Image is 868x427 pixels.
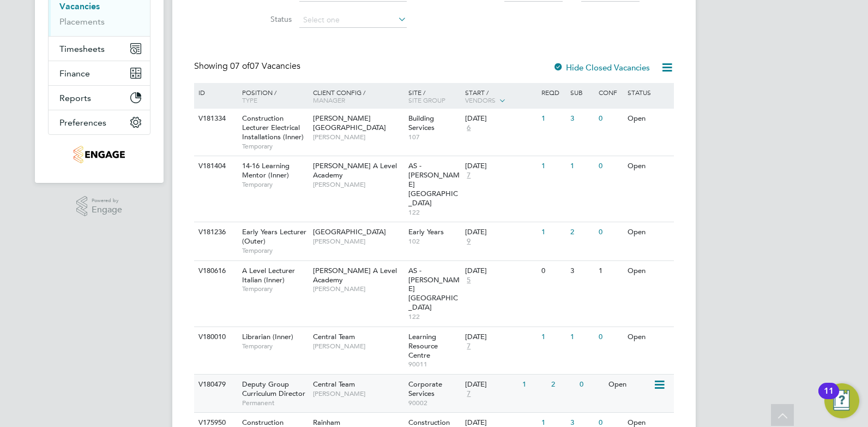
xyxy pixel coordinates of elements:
span: Reports [59,93,91,103]
span: [PERSON_NAME] [313,237,403,246]
div: [DATE] [465,380,517,389]
div: [DATE] [465,266,536,276]
span: Manager [313,96,345,104]
button: Finance [49,61,150,85]
div: V181334 [196,109,234,129]
div: 1 [520,375,548,395]
div: Site / [406,83,463,109]
div: [DATE] [465,162,536,171]
div: 0 [577,375,605,395]
div: 0 [596,327,624,347]
button: Reports [49,86,150,110]
div: V181404 [196,156,234,176]
a: Go to home page [48,146,150,163]
span: Construction [408,418,450,427]
div: 11 [824,391,834,405]
span: Temporary [242,180,308,189]
div: Position / [234,83,310,109]
span: 9 [465,237,472,246]
span: [PERSON_NAME] [313,342,403,351]
label: Status [229,14,292,24]
span: Construction Lecturer Electrical Installations (Inner) [242,114,304,141]
div: Reqd [539,83,567,102]
span: 102 [408,237,460,246]
label: Hide Closed Vacancies [553,62,650,73]
div: [DATE] [465,333,536,342]
span: Deputy Group Curriculum Director [242,379,305,398]
span: [PERSON_NAME] A Level Academy [313,266,397,284]
span: AS - [PERSON_NAME][GEOGRAPHIC_DATA] [408,161,460,207]
div: ID [196,83,234,102]
span: 7 [465,342,472,351]
div: 1 [596,261,624,281]
span: Early Years [408,227,444,236]
button: Open Resource Center, 11 new notifications [824,383,859,418]
span: Rainham [313,418,340,427]
span: 122 [408,312,460,321]
div: 1 [539,222,567,242]
div: 1 [539,327,567,347]
button: Timesheets [49,37,150,61]
span: [PERSON_NAME][GEOGRAPHIC_DATA] [313,114,386,132]
input: Select one [299,13,407,28]
span: 90011 [408,360,460,369]
div: 0 [596,156,624,176]
span: A Level Lecturer Italian (Inner) [242,266,295,284]
div: 3 [568,261,596,281]
div: 0 [596,109,624,129]
span: Temporary [242,246,308,255]
div: 1 [568,156,596,176]
span: [PERSON_NAME] [313,389,403,398]
div: 2 [548,375,577,395]
span: Learning Resource Centre [408,332,438,360]
div: V180479 [196,375,234,395]
span: Finance [59,68,90,79]
div: 3 [568,109,596,129]
span: [PERSON_NAME] [313,284,403,293]
span: 90002 [408,399,460,407]
div: 0 [596,222,624,242]
div: Client Config / [310,83,406,109]
span: [PERSON_NAME] [313,133,403,141]
img: jjfox-logo-retina.png [74,146,124,163]
span: 5 [465,276,472,285]
span: Engage [92,205,122,215]
div: [DATE] [465,228,536,237]
span: 122 [408,208,460,217]
span: Timesheets [59,44,105,54]
span: 14-16 Learning Mentor (Inner) [242,161,290,180]
span: Temporary [242,342,308,351]
div: Sub [568,83,596,102]
div: Open [625,156,672,176]
div: 1 [568,327,596,347]
div: Showing [194,61,303,72]
div: V180010 [196,327,234,347]
div: 1 [539,156,567,176]
span: Vendors [465,96,496,104]
span: AS - [PERSON_NAME][GEOGRAPHIC_DATA] [408,266,460,312]
span: Early Years Lecturer (Outer) [242,227,306,246]
span: Site Group [408,96,445,104]
span: [PERSON_NAME] A Level Academy [313,161,397,180]
a: Vacancies [59,1,100,11]
div: Open [625,327,672,347]
div: Open [606,375,653,395]
span: 07 Vacancies [230,61,300,72]
div: Open [625,109,672,129]
span: Central Team [313,379,355,389]
div: Status [625,83,672,102]
span: Temporary [242,142,308,151]
div: 1 [539,109,567,129]
span: Corporate Services [408,379,442,398]
a: Powered byEngage [76,196,123,217]
a: Placements [59,16,105,27]
span: Preferences [59,117,106,128]
span: Permanent [242,399,308,407]
span: 07 of [230,61,250,72]
span: Building Services [408,114,435,132]
div: V180616 [196,261,234,281]
div: 2 [568,222,596,242]
span: 107 [408,133,460,141]
span: 6 [465,123,472,133]
div: [DATE] [465,114,536,123]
